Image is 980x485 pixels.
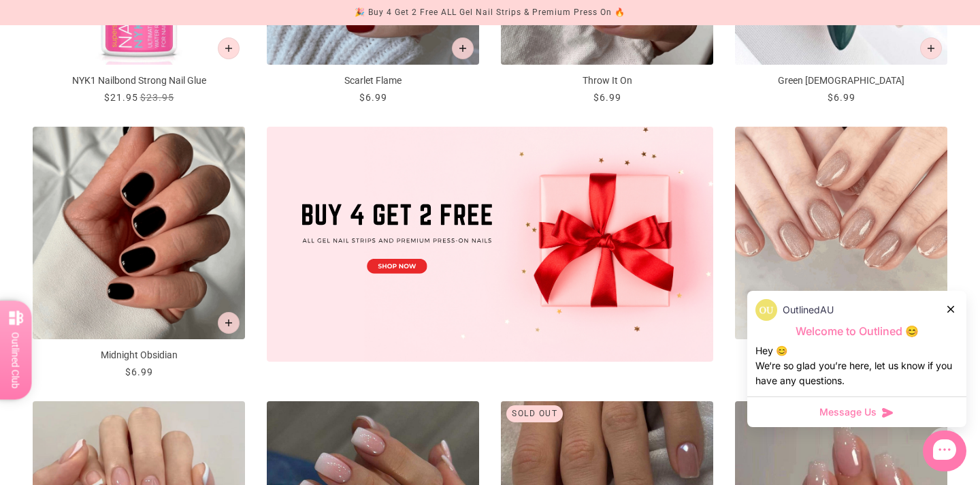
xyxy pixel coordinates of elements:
[33,348,245,362] p: Midnight Obsidian
[506,405,563,422] div: Sold out
[593,92,621,103] span: $6.99
[755,324,958,339] p: Welcome to Outlined 😊
[33,127,245,339] img: Midnight Obsidian-Press on Manicure-Outlined
[140,92,174,103] span: $23.95
[33,127,245,379] a: Midnight Obsidian
[828,92,855,103] span: $6.99
[920,37,942,59] button: Add to cart
[735,348,947,362] p: Cookie Break
[33,74,245,88] p: NYK1 Nailbond Strong Nail Glue
[218,312,240,334] button: Add to cart
[755,299,777,321] img: data:image/png;base64,iVBORw0KGgoAAAANSUhEUgAAACQAAAAkCAYAAADhAJiYAAAC6klEQVR4AexVS2gUQRB9M7Ozs79...
[501,74,713,88] p: Throw It On
[359,92,387,103] span: $6.99
[104,92,138,103] span: $21.95
[267,74,479,88] p: Scarlet Flame
[218,37,240,59] button: Add to cart
[783,302,834,317] p: OutlinedAU
[735,127,947,379] a: Cookie Break
[125,366,153,377] span: $6.99
[819,405,877,419] span: Message Us
[735,74,947,88] p: Green [DEMOGRAPHIC_DATA]
[755,343,958,388] div: Hey 😊 We‘re so glad you’re here, let us know if you have any questions.
[452,37,474,59] button: Add to cart
[355,5,625,20] div: 🎉 Buy 4 Get 2 Free ALL Gel Nail Strips & Premium Press On 🔥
